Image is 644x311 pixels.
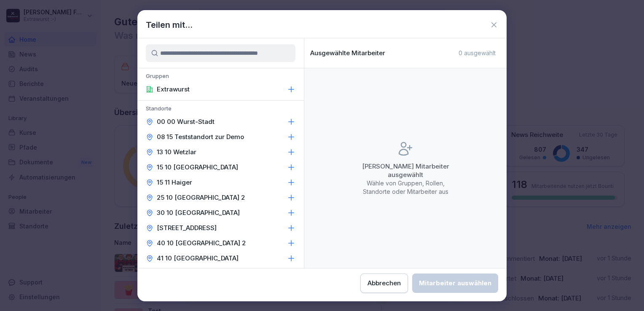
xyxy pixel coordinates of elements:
p: 40 10 [GEOGRAPHIC_DATA] 2 [157,239,246,247]
p: Gruppen [137,72,304,82]
div: Abbrechen [368,279,401,288]
p: [PERSON_NAME] Mitarbeiter ausgewählt [355,162,456,179]
h1: Teilen mit... [146,19,193,31]
button: Mitarbeiter auswählen [412,273,498,293]
p: 41 10 [GEOGRAPHIC_DATA] [157,254,239,263]
button: Abbrechen [360,273,408,293]
p: Wähle von Gruppen, Rollen, Standorte oder Mitarbeiter aus [355,179,456,196]
p: 00 00 Wurst-Stadt [157,118,215,126]
p: Ausgewählte Mitarbeiter [310,49,385,57]
p: 15 10 [GEOGRAPHIC_DATA] [157,163,238,172]
p: Standorte [137,105,304,114]
p: 0 ausgewählt [459,49,496,57]
p: 25 10 [GEOGRAPHIC_DATA] 2 [157,193,245,202]
p: 30 10 [GEOGRAPHIC_DATA] [157,209,240,217]
p: Extrawurst [157,85,190,94]
div: Mitarbeiter auswählen [419,279,491,288]
p: 08 15 Teststandort zur Demo [157,133,244,141]
p: 15 11 Haiger [157,178,192,187]
p: [STREET_ADDRESS] [157,224,217,232]
p: 13 10 Wetzlar [157,148,196,156]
